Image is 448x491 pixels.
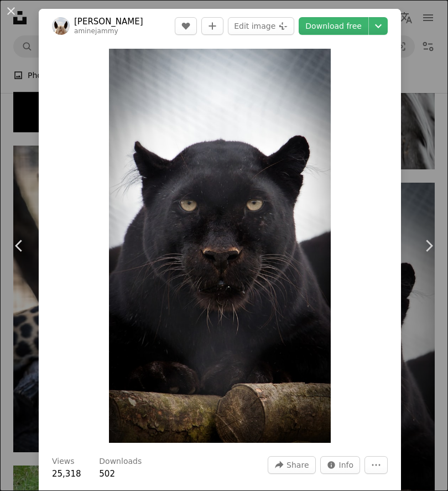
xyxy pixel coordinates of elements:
span: Share [286,457,309,473]
button: Like [175,17,197,35]
a: [PERSON_NAME] [74,16,143,27]
span: 25,318 [52,469,81,479]
a: aminejammy [74,27,118,35]
button: Edit image [228,17,294,35]
button: Add to Collection [201,17,223,35]
button: More Actions [364,456,388,474]
span: 502 [99,469,115,479]
img: A black panther is sitting on a log [109,49,331,443]
span: Info [339,457,354,473]
button: Zoom in on this image [109,49,331,443]
h3: Downloads [99,456,142,467]
a: Next [409,193,448,299]
button: Stats about this image [320,456,361,474]
h3: Views [52,456,75,467]
a: Download free [299,17,368,35]
button: Choose download size [369,17,388,35]
button: Share this image [268,456,315,474]
img: Go to Amine Jammy's profile [52,17,70,35]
